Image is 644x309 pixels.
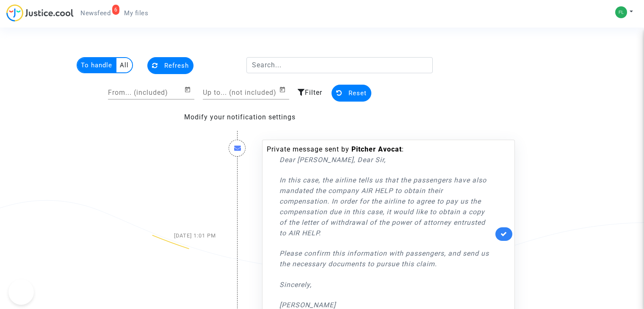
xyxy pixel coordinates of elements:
[184,85,194,95] button: Open calendar
[6,4,74,22] img: jc-logo.svg
[279,248,493,269] p: Please confirm this information with passengers, and send us the necessary documents to pursue th...
[124,9,148,17] span: My files
[74,7,117,19] a: 6Newsfeed
[117,7,155,19] a: My files
[305,88,322,97] span: Filter
[279,85,289,95] button: Open calendar
[8,279,34,305] iframe: Help Scout Beacon - Open
[332,85,371,102] button: Reset
[279,175,493,238] p: In this case, the airline tells us that the passengers have also mandated the company AIR HELP to...
[279,154,493,165] p: Dear [PERSON_NAME], Dear Sir,
[279,279,493,290] p: Sincerely,
[80,9,111,17] span: Newsfeed
[147,57,193,74] button: Refresh
[246,57,433,73] input: Search...
[116,58,132,72] multi-toggle-item: All
[164,62,189,69] span: Refresh
[348,89,367,97] span: Reset
[112,5,120,15] div: 6
[615,6,627,18] img: 27626d57a3ba4a5b969f53e3f2c8e71c
[351,145,402,153] b: Pitcher Avocat
[184,113,296,121] a: Modify your notification settings
[77,58,116,72] multi-toggle-item: To handle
